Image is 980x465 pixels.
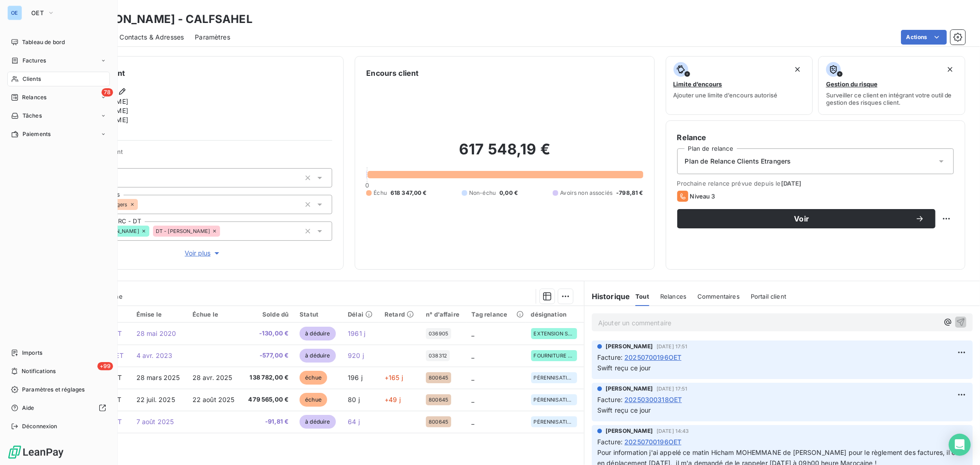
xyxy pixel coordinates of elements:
[136,352,173,359] span: 4 avr. 2023
[97,362,113,370] span: +99
[23,57,46,65] span: Factures
[597,352,623,362] span: Facture :
[429,331,448,336] span: 036905
[616,189,643,197] span: -798,81 €
[22,38,65,46] span: Tableau de bord
[657,386,688,391] span: [DATE] 17:51
[677,209,935,228] button: Voir
[74,148,332,161] span: Propriétés Client
[472,374,475,381] span: _
[657,344,688,349] span: [DATE] 17:51
[193,311,236,318] div: Échue le
[374,189,387,197] span: Échu
[247,351,289,360] span: -577,00 €
[300,415,335,429] span: à déduire
[366,68,419,79] h6: Encours client
[81,11,253,28] h3: [PERSON_NAME] - CALFSAHEL
[22,93,46,102] span: Relances
[193,374,232,381] span: 28 avr. 2025
[606,342,653,351] span: [PERSON_NAME]
[23,112,42,120] span: Tâches
[193,396,235,403] span: 22 août 2025
[7,401,110,415] a: Aide
[584,291,630,302] h6: Historique
[22,422,57,431] span: Déconnexion
[22,386,85,394] span: Paramètres et réglages
[391,189,427,197] span: 618 347,00 €
[385,396,401,403] span: +49 j
[657,428,689,434] span: [DATE] 14:43
[300,371,327,385] span: échue
[247,329,289,338] span: -130,00 €
[300,311,337,318] div: Statut
[136,311,181,318] div: Émise le
[22,367,56,375] span: Notifications
[597,395,623,404] span: Facture :
[102,88,113,96] span: 78
[247,395,289,404] span: 479 565,00 €
[365,181,369,189] span: 0
[690,193,715,200] span: Niveau 3
[56,68,332,79] h6: Informations client
[136,418,174,425] span: 7 août 2025
[674,80,722,88] span: Limite d’encours
[472,418,475,425] span: _
[385,374,403,381] span: +165 j
[22,349,42,357] span: Imports
[300,393,327,407] span: échue
[472,329,475,337] span: _
[597,406,651,414] span: Swift reçu ce jour
[697,293,740,300] span: Commentaires
[606,427,653,435] span: [PERSON_NAME]
[136,396,175,403] span: 22 juil. 2025
[136,329,176,337] span: 28 mai 2020
[348,374,363,381] span: 196 j
[429,353,447,358] span: 038312
[23,130,51,138] span: Paiements
[534,331,574,336] span: EXTENSION STOCKAGE 70000 TONNES
[674,91,778,99] span: Ajouter une limite d’encours autorisé
[366,140,643,168] h2: 617 548,19 €
[534,397,574,403] span: PÉRENNISATION USINES EXISTANTES
[22,404,34,412] span: Aide
[949,434,971,456] div: Open Intercom Messenger
[531,311,578,318] div: désignation
[901,30,947,45] button: Actions
[348,311,374,318] div: Délai
[685,157,791,166] span: Plan de Relance Clients Etrangers
[666,56,813,115] button: Limite d’encoursAjouter une limite d’encours autorisé
[385,311,415,318] div: Retard
[7,6,22,20] div: OE
[624,437,681,447] span: 20250700196OET
[688,215,915,222] span: Voir
[348,329,365,337] span: 1961 j
[119,33,184,42] span: Contacts & Adresses
[624,352,681,362] span: 20250700196OET
[597,364,651,372] span: Swift reçu ce jour
[499,189,518,197] span: 0,00 €
[781,180,802,187] span: [DATE]
[31,9,44,17] span: OET
[826,91,957,106] span: Surveiller ce client en intégrant votre outil de gestion des risques client.
[156,228,210,234] span: DT - [PERSON_NAME]
[348,352,364,359] span: 920 j
[429,397,448,403] span: 800645
[426,311,460,318] div: n° d'affaire
[534,375,574,380] span: PÉRENNISATION USINES EXISTANTES
[247,373,289,382] span: 138 782,00 €
[247,417,289,426] span: -91,81 €
[635,293,649,300] span: Tout
[429,419,448,425] span: 800645
[136,374,180,381] span: 28 mars 2025
[534,353,574,358] span: FOURNITURE CABLE
[624,395,682,404] span: 20250300318OET
[195,33,230,42] span: Paramètres
[138,200,145,209] input: Ajouter une valeur
[348,418,360,425] span: 64 j
[660,293,686,300] span: Relances
[751,293,786,300] span: Portail client
[606,385,653,393] span: [PERSON_NAME]
[220,227,227,235] input: Ajouter une valeur
[7,445,64,459] img: Logo LeanPay
[74,248,332,258] button: Voir plus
